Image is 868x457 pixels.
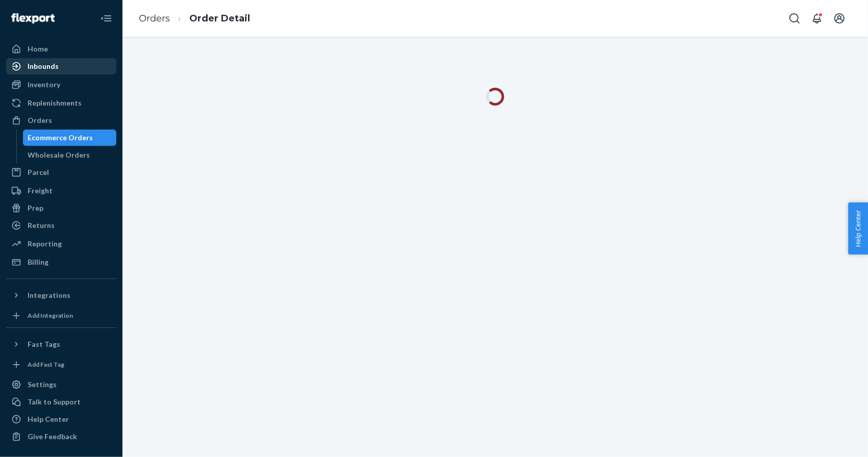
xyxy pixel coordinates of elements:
a: Billing [6,254,116,270]
a: Replenishments [6,95,116,111]
div: Returns [28,220,55,231]
button: Open notifications [807,8,827,29]
button: Close Navigation [96,8,116,29]
button: Give Feedback [6,428,116,445]
ol: breadcrumbs [131,4,258,34]
div: Add Integration [28,311,73,320]
div: Fast Tags [28,339,60,349]
div: Ecommerce Orders [28,133,93,143]
a: Returns [6,217,116,234]
a: Reporting [6,236,116,252]
div: Inbounds [28,61,59,71]
a: Order Detail [189,13,250,24]
button: Fast Tags [6,336,116,352]
a: Prep [6,200,116,216]
div: Prep [28,203,43,213]
div: Help Center [28,414,69,424]
div: Replenishments [28,98,82,108]
div: Wholesale Orders [28,150,90,160]
div: Integrations [28,290,70,300]
div: Inventory [28,80,60,90]
a: Orders [6,112,116,129]
a: Talk to Support [6,394,116,410]
div: Reporting [28,239,62,249]
div: Settings [28,379,57,390]
div: Billing [28,257,48,267]
a: Add Fast Tag [6,357,116,372]
a: Inventory [6,77,116,93]
button: Integrations [6,287,116,303]
a: Ecommerce Orders [23,130,117,146]
a: Wholesale Orders [23,147,117,163]
a: Home [6,41,116,57]
a: Freight [6,183,116,199]
img: Flexport logo [11,13,55,23]
div: Home [28,44,48,54]
a: Parcel [6,164,116,181]
button: Open account menu [829,8,850,29]
a: Settings [6,376,116,393]
div: Parcel [28,167,49,177]
div: Freight [28,186,53,196]
div: Talk to Support [28,397,81,407]
div: Add Fast Tag [28,360,64,369]
button: Open Search Box [784,8,805,29]
a: Inbounds [6,58,116,74]
a: Help Center [6,411,116,427]
button: Help Center [848,202,868,255]
a: Orders [139,13,170,24]
div: Orders [28,115,52,125]
div: Give Feedback [28,431,77,442]
a: Add Integration [6,308,116,323]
